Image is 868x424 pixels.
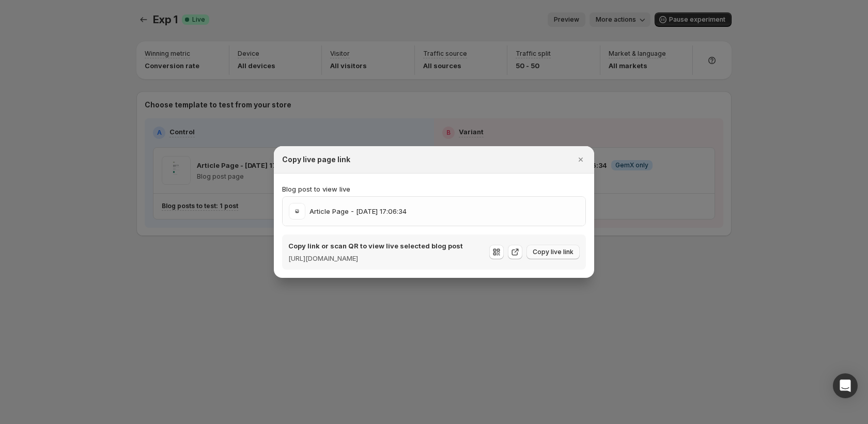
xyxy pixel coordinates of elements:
[282,184,586,194] p: Blog post to view live
[533,248,574,256] span: Copy live link
[833,373,858,398] div: Open Intercom Messenger
[574,152,588,167] button: Close
[526,245,580,259] button: Copy live link
[288,241,463,251] p: Copy link or scan QR to view live selected blog post
[309,206,407,216] p: Article Page - [DATE] 17:06:34
[288,253,463,263] p: [URL][DOMAIN_NAME]
[282,154,350,165] h2: Copy live page link
[289,203,305,219] img: Article Page - Oct 2, 17:06:34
